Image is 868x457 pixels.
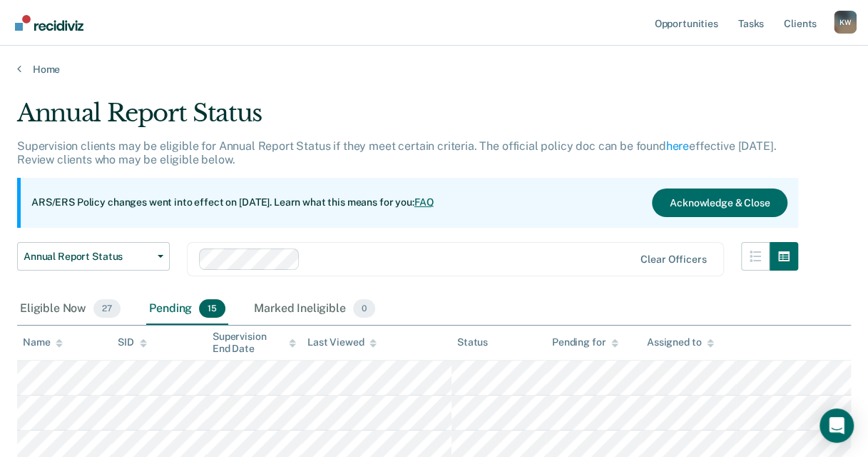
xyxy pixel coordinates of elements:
[24,251,152,263] span: Annual Report Status
[199,299,225,318] span: 15
[146,293,228,325] div: Pending15
[834,11,857,34] button: Profile dropdown button
[17,293,123,325] div: Eligible Now27
[213,331,296,355] div: Supervision End Date
[17,242,170,271] button: Annual Report Status
[666,139,689,153] a: here
[17,139,776,166] p: Supervision clients may be eligible for Annual Report Status if they meet certain criteria. The o...
[93,299,121,318] span: 27
[414,196,434,208] a: FAQ
[640,253,706,266] div: Clear officers
[552,336,618,348] div: Pending for
[834,11,857,34] div: K W
[652,189,787,217] button: Acknowledge & Close
[17,63,851,76] a: Home
[17,99,798,139] div: Annual Report Status
[251,293,378,325] div: Marked Ineligible0
[820,408,854,443] div: Open Intercom Messenger
[457,336,488,348] div: Status
[307,336,377,348] div: Last Viewed
[118,336,147,348] div: SID
[647,336,714,348] div: Assigned to
[23,336,63,348] div: Name
[15,15,83,31] img: Recidiviz
[31,196,434,210] p: ARS/ERS Policy changes went into effect on [DATE]. Learn what this means for you:
[353,299,375,318] span: 0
